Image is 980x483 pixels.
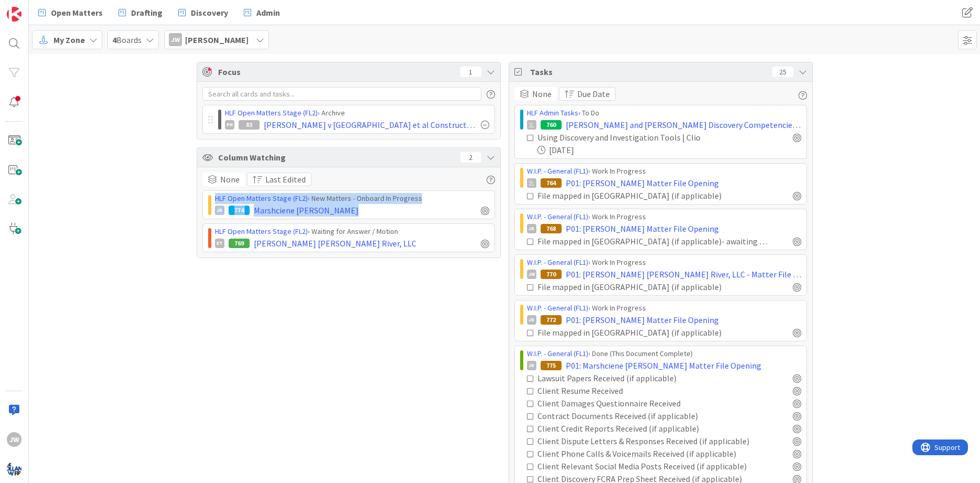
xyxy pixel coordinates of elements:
a: W.I.P. - General (FL1) [527,257,588,267]
div: 764 [541,178,562,188]
button: Last Edited [247,173,311,186]
div: 769 [229,239,250,248]
div: File mapped in [GEOGRAPHIC_DATA] (if applicable) [537,281,753,293]
div: Client Dispute Letters & Responses Received (if applicable) [537,435,767,447]
span: Discovery [191,6,228,19]
div: Client Phone Calls & Voicemails Received (if applicable) [537,447,760,460]
div: ET [215,239,224,248]
input: Search all cards and tasks... [202,87,481,101]
div: › Work In Progress [527,303,801,314]
span: P01: Marshciene [PERSON_NAME] Matter File Opening [566,359,761,372]
a: Admin [238,3,286,22]
div: › Waiting for Answer / Motion [215,226,489,237]
div: 775 [541,361,562,370]
span: Due Date [577,88,610,100]
span: [PERSON_NAME] v [GEOGRAPHIC_DATA] et al Construction Defect Cases [264,119,477,131]
span: [PERSON_NAME] [PERSON_NAME] River, LLC [254,237,416,250]
div: › Work In Progress [527,166,801,177]
div: 25 [772,67,793,77]
div: Using Discovery and Investigation Tools | Clio [537,131,742,144]
div: PH [225,120,234,130]
span: Last Edited [265,173,306,186]
div: Client Damages Questionnaire Received [537,397,733,410]
b: 4 [112,35,116,45]
span: Drafting [131,6,163,19]
div: JW [7,432,21,447]
a: HLF Open Matters Stage (FL2) [225,108,318,117]
div: 772 [541,315,562,325]
span: P01: [PERSON_NAME] Matter File Opening [566,222,719,235]
span: P01: [PERSON_NAME] [PERSON_NAME] River, LLC - Matter File Opening [566,268,801,281]
div: › New Matters - Onboard In Progress [215,193,489,204]
a: W.I.P. - General (FL1) [527,349,588,358]
div: File mapped in [GEOGRAPHIC_DATA] (if applicable) [537,326,753,339]
div: JW [169,33,182,46]
span: None [532,88,552,100]
div: JR [527,315,536,325]
a: Drafting [112,3,169,22]
div: JR [527,224,536,233]
div: › To Do [527,108,801,119]
a: HLF Open Matters Stage (FL2) [215,194,308,203]
div: 770 [541,270,562,279]
div: › Work In Progress [527,257,801,268]
div: › Archive [225,108,489,119]
div: › Done (This Document Complete) [527,348,801,359]
a: Open Matters [32,3,109,22]
span: Support [22,2,48,14]
div: 83 [239,120,260,130]
img: Visit kanbanzone.com [7,7,21,22]
div: 760 [541,120,562,130]
a: HLF Admin Tasks [527,108,578,117]
span: [PERSON_NAME] [185,34,249,46]
div: Lawsuit Papers Received (if applicable) [537,372,730,384]
a: W.I.P. - General (FL1) [527,212,588,221]
span: None [220,173,240,186]
img: avatar [7,461,21,476]
button: Due Date [559,87,616,101]
span: Tasks [530,66,767,78]
div: 1 [460,67,481,77]
span: Open Matters [51,6,103,19]
div: Client Credit Reports Received (if applicable) [537,422,741,435]
div: Contract Documents Received (if applicable) [537,410,741,422]
span: P01: [PERSON_NAME] Matter File Opening [566,314,719,326]
div: JR [527,361,536,370]
div: 768 [541,224,562,233]
div: File mapped in [GEOGRAPHIC_DATA] (if applicable)- awaiting to be entered into case [537,235,770,248]
span: Admin [256,6,280,19]
span: Boards [112,34,142,46]
div: 2 [460,152,481,163]
div: [DATE] [537,144,801,156]
div: Client Resume Received [537,384,704,397]
span: Marshciene [PERSON_NAME] [254,204,359,217]
div: JR [215,206,224,215]
div: 774 [229,206,250,215]
div: JW [527,270,536,279]
div: Client Relevant Social Media Posts Received (if applicable) [537,460,766,473]
span: Column Watching [218,151,455,164]
span: P01: [PERSON_NAME] Matter File Opening [566,177,719,189]
span: Focus [218,66,452,78]
span: My Zone [53,34,85,46]
a: Discovery [172,3,234,22]
a: HLF Open Matters Stage (FL2) [215,227,308,236]
div: › Work In Progress [527,211,801,222]
span: [PERSON_NAME] and [PERSON_NAME] Discovery Competencies training (one hour) [566,119,801,131]
a: W.I.P. - General (FL1) [527,303,588,313]
div: File mapped in [GEOGRAPHIC_DATA] (if applicable) [537,189,753,202]
a: W.I.P. - General (FL1) [527,166,588,176]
